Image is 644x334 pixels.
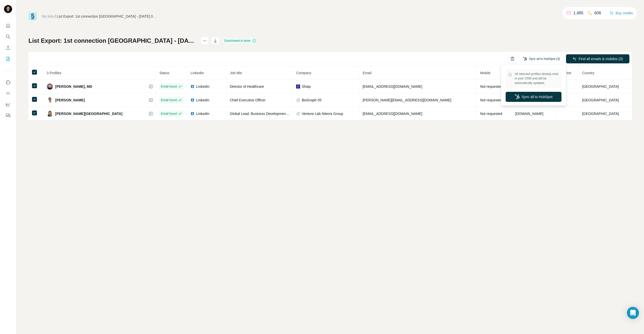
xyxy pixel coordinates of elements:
[4,111,12,120] button: Feedback
[159,71,169,75] span: Status
[480,85,502,89] span: Not requested
[196,98,209,103] span: LinkedIn
[558,71,571,75] span: Landline
[566,54,629,63] button: Find all emails & mobiles (3)
[230,112,314,116] span: Global Lead, Business Development, Health Ventures
[515,112,543,116] span: [DOMAIN_NAME]
[4,43,12,52] button: Enrich CSV
[55,111,123,116] span: [PERSON_NAME][GEOGRAPHIC_DATA]
[4,89,12,98] button: Use Surfe API
[47,83,53,90] img: Avatar
[582,98,619,102] span: [GEOGRAPHIC_DATA]
[161,111,177,116] span: Email found
[480,98,502,102] span: Not requested
[230,98,265,102] span: Chief Executive Officer
[594,10,601,16] p: 606
[296,71,311,75] span: Company
[4,54,12,63] button: My lists
[573,10,583,16] p: 1,485
[230,71,242,75] span: Job title
[190,98,194,102] img: LinkedIn logo
[28,37,196,45] h1: List Export: 1st connection [GEOGRAPHIC_DATA] - [DATE] 07:59
[296,85,300,89] img: company-logo
[55,14,56,19] li: /
[582,112,619,116] span: [GEOGRAPHIC_DATA]
[161,84,177,89] span: Email found
[55,98,85,103] span: [PERSON_NAME]
[201,37,209,45] button: actions
[190,112,194,116] img: LinkedIn logo
[582,85,619,89] span: [GEOGRAPHIC_DATA]
[363,112,422,116] span: [EMAIL_ADDRESS][DOMAIN_NAME]
[47,97,53,103] img: Avatar
[363,71,371,75] span: Email
[4,5,12,13] img: Avatar
[161,98,177,102] span: Email found
[363,98,451,102] span: [PERSON_NAME][EMAIL_ADDRESS][DOMAIN_NAME]
[302,111,343,116] span: Venture Lab Niterra Group
[42,14,54,18] a: My lists
[28,12,37,21] img: Surfe Logo
[363,85,422,89] span: [EMAIL_ADDRESS][DOMAIN_NAME]
[190,85,194,89] img: LinkedIn logo
[579,56,623,61] span: Find all emails & mobiles (3)
[506,92,561,102] button: Sync all to HubSpot
[196,84,209,89] span: LinkedIn
[480,112,502,116] span: Not requested
[515,72,559,85] span: All selected profiles already exist in your CRM and will be automatically updated.
[190,71,204,75] span: LinkedIn
[230,85,264,89] span: Director of Healthcare
[223,38,258,44] div: Enrichment is done
[47,111,53,117] img: Avatar
[4,100,12,109] button: Dashboard
[302,84,311,89] span: Shaip
[4,21,12,30] button: Quick start
[57,14,157,19] div: List Export: 1st connection [GEOGRAPHIC_DATA] - [DATE] 07:59
[519,55,563,63] button: Sync all to HubSpot (3)
[480,71,490,75] span: Mobile
[610,10,633,17] button: Buy credits
[302,98,321,103] span: BioGraph 55
[582,71,594,75] span: Country
[627,307,639,319] div: Open Intercom Messenger
[4,78,12,87] button: Use Surfe on LinkedIn
[47,71,61,75] span: 3 Profiles
[55,84,92,89] span: [PERSON_NAME], MD
[4,32,12,41] button: Search
[196,111,209,116] span: LinkedIn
